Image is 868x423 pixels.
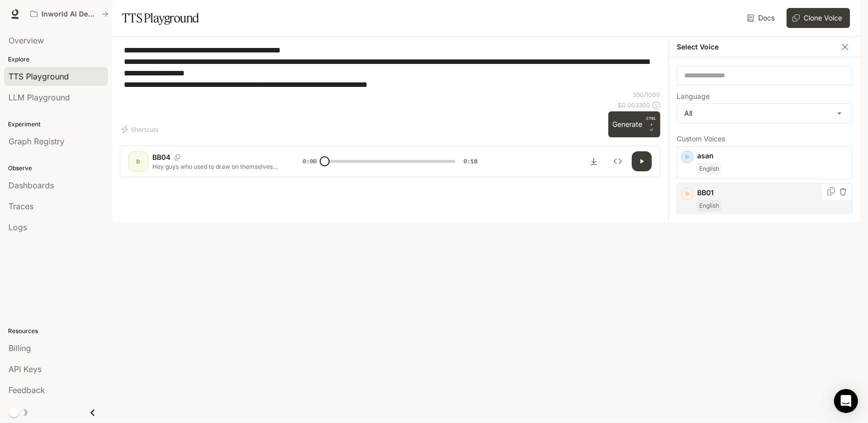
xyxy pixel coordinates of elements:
[152,152,170,162] p: BB04
[697,188,848,198] p: BB01
[677,93,710,100] p: Language
[697,163,721,175] span: English
[677,135,853,142] p: Custom Voices
[697,200,721,212] span: English
[826,187,836,195] button: Copy Voice ID
[120,121,162,137] button: Shortcuts
[677,104,852,123] div: All
[463,156,477,166] span: 0:18
[787,8,850,28] button: Clone Voice
[170,154,184,160] button: Copy Voice ID
[152,162,279,171] p: Hey guys who used to draw on themselves in school? These temp tattoo markers are odorless, non-to...
[646,115,656,133] p: ⏎
[608,111,660,137] button: GenerateCTRL +⏎
[618,101,650,109] p: $ 0.003300
[633,90,660,99] p: 330 / 1000
[584,151,604,171] button: Download audio
[130,153,146,169] div: D
[122,8,199,28] h1: TTS Playground
[303,156,317,166] span: 0:00
[834,389,858,413] div: Open Intercom Messenger
[608,151,628,171] button: Inspect
[646,115,656,127] p: CTRL +
[41,10,97,18] p: Inworld AI Demos
[745,8,779,28] a: Docs
[697,151,848,161] p: asan
[26,4,113,24] button: All workspaces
